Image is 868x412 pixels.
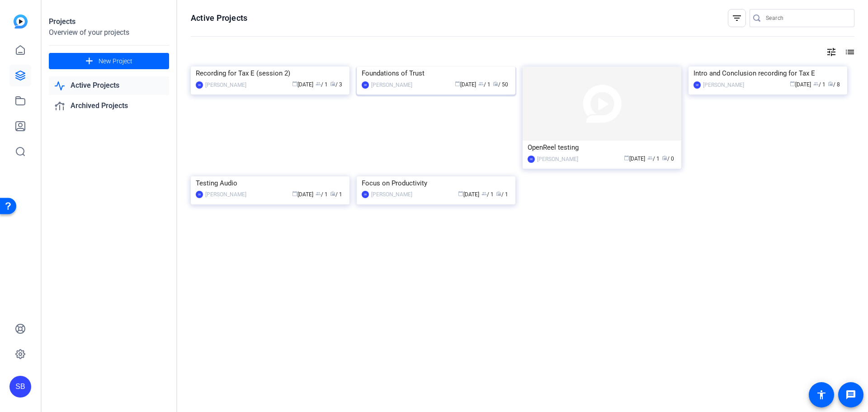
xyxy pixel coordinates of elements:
[693,66,842,80] div: Intro and Conclusion recording for Tax E
[362,176,510,190] div: Focus on Productivity
[371,190,412,199] div: [PERSON_NAME]
[9,376,31,398] div: SB
[845,389,856,400] mat-icon: message
[49,97,169,115] a: Archived Projects
[196,191,203,198] div: SB
[14,14,28,28] img: blue-gradient.svg
[362,81,369,89] div: SB
[330,81,342,88] span: / 3
[624,155,629,161] span: calendar_today
[316,81,328,88] span: / 1
[662,156,674,162] span: / 0
[816,389,827,400] mat-icon: accessibility
[478,81,484,86] span: group
[528,141,676,154] div: OpenReel testing
[813,81,819,86] span: group
[493,81,498,86] span: radio
[316,81,321,86] span: group
[647,155,653,161] span: group
[703,81,744,90] div: [PERSON_NAME]
[790,81,795,86] span: calendar_today
[624,156,645,162] span: [DATE]
[455,81,460,86] span: calendar_today
[828,81,840,88] span: / 8
[196,81,203,89] div: SB
[99,57,132,66] span: New Project
[496,191,508,198] span: / 1
[196,176,344,190] div: Testing Audio
[330,81,335,86] span: radio
[828,81,833,86] span: radio
[84,56,95,67] mat-icon: add
[790,81,811,88] span: [DATE]
[647,156,660,162] span: / 1
[478,81,491,88] span: / 1
[766,13,847,24] input: Search
[292,81,313,88] span: [DATE]
[362,191,369,198] div: SB
[731,13,742,24] mat-icon: filter_list
[537,155,578,164] div: [PERSON_NAME]
[292,191,313,198] span: [DATE]
[362,66,510,80] div: Foundations of Trust
[493,81,508,88] span: / 50
[458,191,479,198] span: [DATE]
[371,81,412,90] div: [PERSON_NAME]
[330,191,342,198] span: / 1
[496,191,501,196] span: radio
[528,156,535,163] div: SB
[458,191,463,196] span: calendar_today
[693,81,701,89] div: SB
[49,53,169,69] button: New Project
[292,191,297,196] span: calendar_today
[191,13,247,24] h1: Active Projects
[826,47,837,57] mat-icon: tune
[813,81,826,88] span: / 1
[662,155,667,161] span: radio
[844,47,854,57] mat-icon: list
[205,190,246,199] div: [PERSON_NAME]
[205,81,246,90] div: [PERSON_NAME]
[455,81,476,88] span: [DATE]
[196,66,344,80] div: Recording for Tax E (session 2)
[49,76,169,95] a: Active Projects
[49,27,169,38] div: Overview of your projects
[49,16,169,27] div: Projects
[330,191,335,196] span: radio
[316,191,328,198] span: / 1
[292,81,297,86] span: calendar_today
[316,191,321,196] span: group
[481,191,494,198] span: / 1
[481,191,487,196] span: group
